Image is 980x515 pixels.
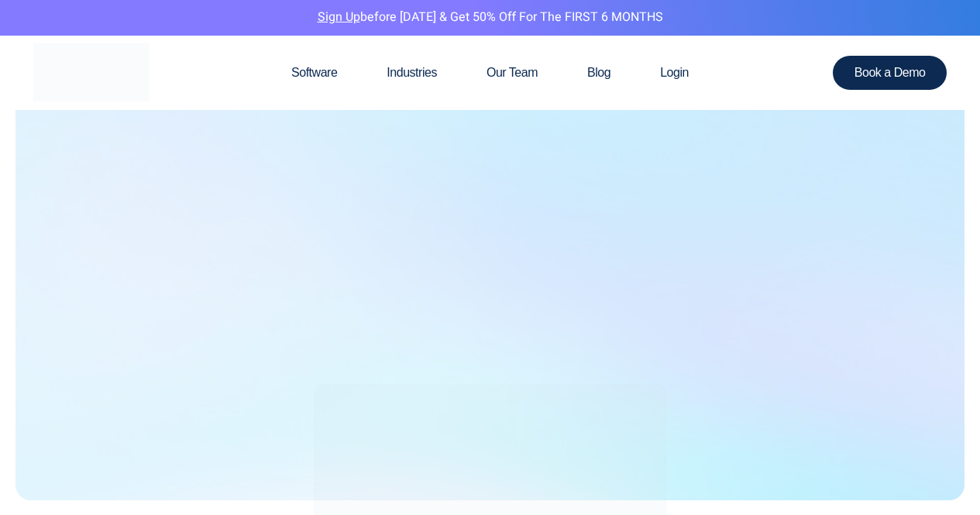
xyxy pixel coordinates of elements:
p: before [DATE] & Get 50% Off for the FIRST 6 MONTHS [12,8,968,28]
span: Book a Demo [854,67,926,79]
a: Login [635,36,714,110]
a: Industries [362,36,462,110]
a: Blog [562,36,635,110]
a: Our Team [462,36,562,110]
a: Software [266,36,362,110]
a: Book a Demo [833,56,947,90]
a: Sign Up [318,8,360,26]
